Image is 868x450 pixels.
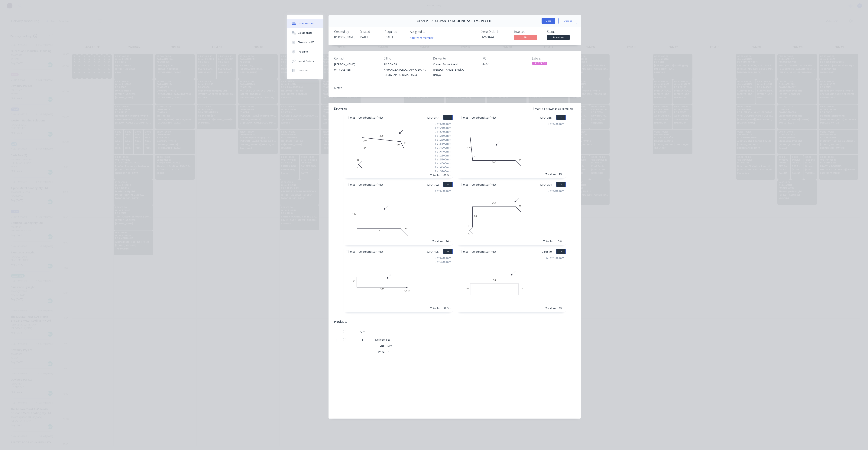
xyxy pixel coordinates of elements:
div: Notes [334,86,575,90]
span: Colorbond Surfmist [357,115,385,120]
span: Girth 722 [427,182,439,187]
div: Total lm [432,239,443,243]
button: Order details [287,19,323,28]
div: Drawings [334,106,348,111]
button: Timeline [287,66,323,75]
button: 1 [443,115,453,120]
div: Bill to [384,57,427,60]
div: [PERSON_NAME] [334,35,355,39]
div: 4 at 6500mm [435,189,451,193]
div: 0440250324 at 6500mmTotal lm26m [344,187,453,245]
div: 15m [559,172,564,176]
div: 82291 [482,62,526,67]
div: 65 at 1000mm [546,256,564,260]
div: Total lm [430,173,440,177]
span: 0.55 [462,115,470,120]
span: Delivery Fee [375,338,390,341]
div: Created [359,30,380,34]
div: Total lm [543,239,553,243]
span: 0.55 [349,115,357,120]
button: 2 [556,115,566,120]
div: 2 at 6400mm [435,130,451,134]
span: Colorbond Surfmist [470,182,498,187]
span: Mark all drawings as complete [535,107,573,111]
div: Required [385,30,405,34]
div: 6 at 4700mm [435,260,451,264]
div: Checklists 0/0 [298,41,314,44]
div: PO [482,57,526,60]
span: Girth 70 [542,249,552,254]
div: 3 at 5000mm [548,122,564,126]
div: Total lm [546,306,556,310]
div: 010501065 at 1000mmTotal lm65m [457,254,566,312]
div: Type [378,343,386,349]
div: 2 at 6400mm [435,122,451,126]
div: PO BOX 78NARANGBA, [GEOGRAPHIC_DATA], [GEOGRAPHIC_DATA], 4504 [384,62,427,78]
span: Colorbond Surfmist [357,249,385,254]
span: 0.55 [349,249,357,254]
div: Labels [532,57,575,60]
button: Tracking [287,47,323,56]
div: NARANGBA, [GEOGRAPHIC_DATA], [GEOGRAPHIC_DATA], 4504 [384,67,427,78]
div: Tracking [298,50,308,53]
div: 1 at 5100mm [435,157,451,161]
div: Zone [378,349,386,355]
div: Corner Banya Ave & [PERSON_NAME] Block C [433,62,476,72]
button: Add team member [410,35,436,40]
span: Colorbond Surfmist [470,249,498,254]
div: 0171580250322 at 5400mmTotal lm10.8m [457,187,566,245]
span: 1 [362,338,363,342]
div: Contact [334,57,377,60]
div: 65m [559,306,564,310]
div: PO BOX 78 [384,62,427,67]
div: 68.9m [443,173,451,177]
button: 4 [443,182,453,187]
button: Add team member [408,35,436,40]
div: Xero Order # [481,30,510,34]
div: 1 at 3100mm [435,169,451,173]
button: 6 [443,249,453,254]
div: 1 at 6400mm [435,149,451,153]
div: 2 at 5400mm [548,189,564,193]
span: Girth 405 [427,249,439,254]
div: 48.3m [443,306,451,310]
div: LAST DROP [532,62,547,65]
span: 0.55 [462,182,470,187]
div: 1 at 6400mm [435,165,451,169]
div: 1 at 4000mm [435,161,451,165]
div: 1 at 5100mm [435,142,451,146]
div: 1 at 2500mm [435,138,451,142]
div: Collaborate [298,31,313,35]
button: Linked Orders [287,56,323,66]
button: 3 [556,182,566,187]
span: PANTEX ROOFING SYSTEMS PTY LTD [440,19,493,23]
div: Corner Banya Ave & [PERSON_NAME] Block CBanya, [433,62,476,78]
div: Assigned to [410,30,448,34]
button: Checklists 0/0 [287,38,323,47]
div: 1 at 4000mm [435,146,451,149]
span: Girth 347 [427,115,439,120]
div: Qty [351,328,374,335]
div: Total lm [546,172,556,176]
span: 0.55 [349,182,357,187]
button: Options [558,18,577,24]
div: Site [386,343,394,349]
button: Close [542,18,555,24]
div: Status [547,30,575,34]
div: 3 [386,349,391,355]
span: [DATE] [385,35,393,39]
div: Banya, [433,72,476,78]
button: Collaborate [287,28,323,38]
span: Girth 394 [540,182,552,187]
div: 1 at 2500mm [435,153,451,157]
div: 10.8m [556,239,564,243]
div: Total lm [430,306,440,310]
div: 1 at 2100mm [435,134,451,138]
span: No [514,35,537,40]
div: INV-38764 [481,35,510,39]
button: 5 [556,249,566,254]
div: Timeline [298,69,308,72]
div: Invoiced [514,30,542,34]
span: 0.55 [462,249,470,254]
span: Colorbond Surfmist [357,182,385,187]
